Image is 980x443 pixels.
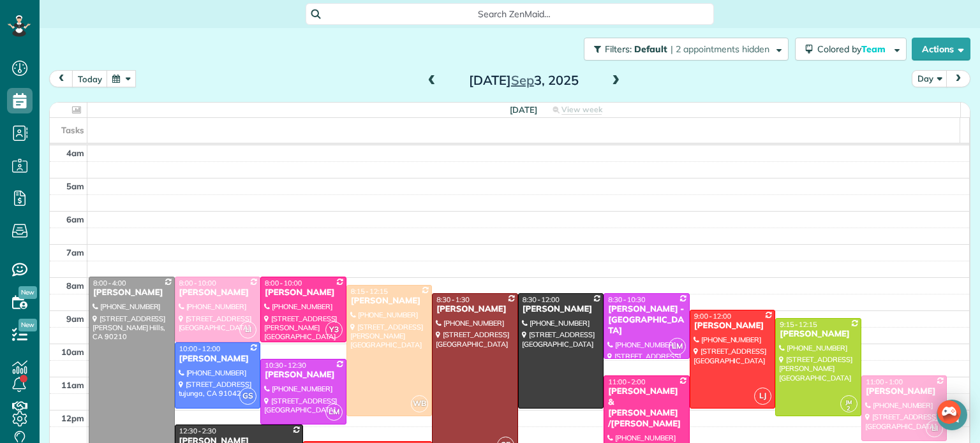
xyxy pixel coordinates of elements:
span: 5am [66,181,84,191]
span: Default [634,43,668,55]
div: [PERSON_NAME] [179,287,257,298]
a: Filters: Default | 2 appointments hidden [577,38,789,61]
span: New [19,319,37,331]
span: 11am [61,380,84,390]
div: [PERSON_NAME] [522,304,600,315]
div: [PERSON_NAME] [865,386,944,397]
span: 8:00 - 10:00 [265,279,302,287]
span: 10am [61,347,84,357]
span: WB [411,395,428,412]
div: [PERSON_NAME] [264,287,343,298]
span: 8:30 - 12:00 [523,295,560,304]
span: [DATE] [510,105,537,115]
div: [PERSON_NAME] [350,296,429,307]
button: prev [49,70,73,87]
button: Actions [912,38,970,61]
span: View week [561,105,602,115]
span: 10:00 - 12:00 [179,344,221,353]
span: 11:00 - 2:00 [608,377,645,386]
span: 8:15 - 12:15 [351,287,388,296]
span: Y3 [325,321,343,338]
span: 11:00 - 1:00 [866,377,903,386]
button: Filters: Default | 2 appointments hidden [584,38,789,61]
span: New [19,286,37,299]
span: LJ [754,388,771,405]
span: 10:30 - 12:30 [265,361,306,370]
span: 6am [66,214,84,224]
small: 2 [841,403,857,415]
span: LM [669,338,686,355]
button: today [72,70,108,87]
button: next [946,70,970,87]
span: Filters: [605,43,632,55]
span: | 2 appointments hidden [671,43,769,55]
span: 8:30 - 1:30 [436,295,470,304]
div: [PERSON_NAME] & [PERSON_NAME] /[PERSON_NAME] [607,386,686,430]
span: Colored by [817,43,890,55]
div: [PERSON_NAME] [436,304,514,315]
h2: [DATE] 3, 2025 [444,73,604,87]
span: LI [926,420,943,437]
span: Sep [511,72,534,88]
span: Tasks [61,125,84,135]
span: 8:00 - 4:00 [93,279,126,287]
button: Day [912,70,947,87]
span: 9am [66,314,84,324]
span: Team [861,43,887,55]
span: GS [239,388,256,405]
button: Colored byTeam [795,38,907,61]
span: 8:00 - 10:00 [179,279,216,287]
span: 9:15 - 12:15 [780,320,817,329]
span: 12:30 - 2:30 [179,426,216,435]
div: [PERSON_NAME] [179,354,257,365]
span: 7am [66,247,84,258]
span: 4am [66,148,84,158]
div: [PERSON_NAME] [779,329,857,340]
span: JM [845,398,852,405]
div: [PERSON_NAME] [694,321,772,331]
span: LI [239,321,256,338]
div: [PERSON_NAME] - [GEOGRAPHIC_DATA] [607,304,686,337]
div: Open Intercom Messenger [937,400,967,430]
span: 8:30 - 10:30 [608,295,645,304]
span: 12pm [61,413,84,423]
span: LM [325,403,343,421]
div: [PERSON_NAME] [93,287,171,298]
div: [PERSON_NAME] [264,370,343,381]
span: 8am [66,280,84,291]
span: 9:00 - 12:00 [694,312,731,321]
